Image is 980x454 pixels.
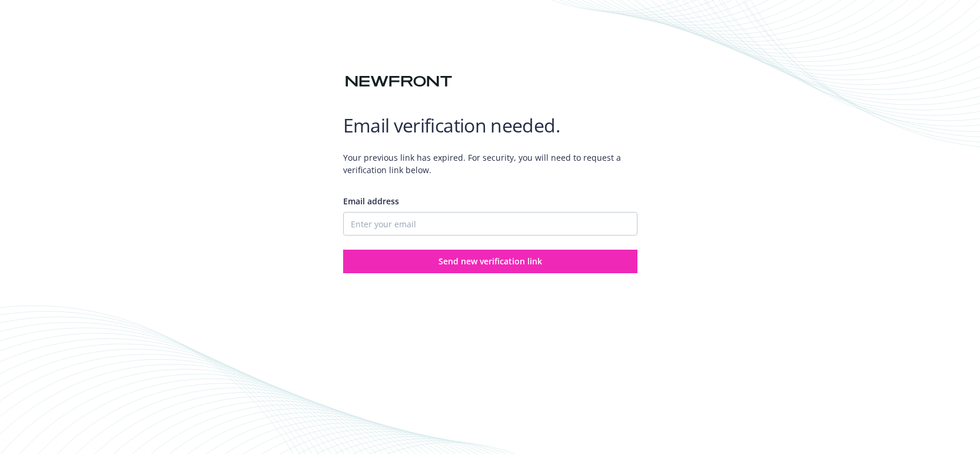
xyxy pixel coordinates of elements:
[438,256,542,267] span: Send new verification link
[343,250,637,273] button: Send new verification link
[343,195,399,207] span: Email address
[343,142,637,185] span: Your previous link has expired. For security, you will need to request a verification link below.
[343,114,637,137] h1: Email verification needed.
[343,212,637,236] input: Enter your email
[343,71,454,92] img: Newfront logo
